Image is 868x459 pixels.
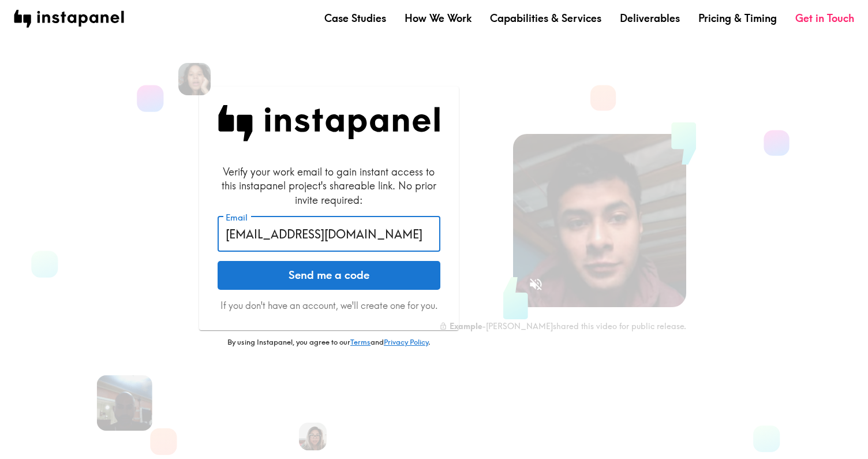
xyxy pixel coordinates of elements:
div: - [PERSON_NAME] shared this video for public release. [439,321,686,331]
a: Terms [350,337,371,346]
a: Pricing & Timing [698,11,777,25]
button: Send me a code [218,261,440,290]
img: Instapanel [218,105,440,141]
img: Kelly [178,63,211,95]
a: Privacy Policy [384,337,428,346]
button: Sound is off [523,272,548,297]
p: By using Instapanel, you agree to our and . [199,337,459,348]
img: instapanel [14,10,124,28]
div: Verify your work email to gain instant access to this instapanel project's shareable link. No pri... [218,165,440,207]
label: Email [226,211,248,224]
b: Example [450,321,482,331]
p: If you don't have an account, we'll create one for you. [218,299,440,312]
img: Aileen [299,423,327,450]
a: How We Work [405,11,472,25]
a: Deliverables [620,11,680,25]
img: Ari [96,375,152,431]
a: Get in Touch [795,11,854,25]
a: Case Studies [324,11,386,25]
a: Capabilities & Services [490,11,601,25]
